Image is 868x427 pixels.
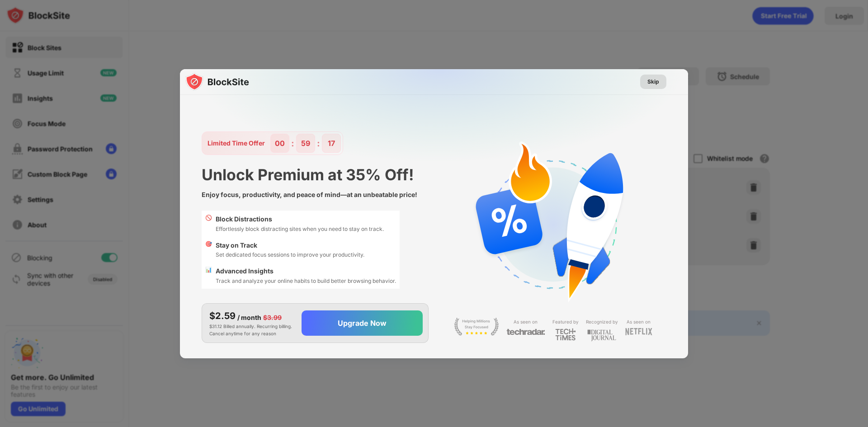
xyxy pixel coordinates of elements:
div: Skip [647,77,659,86]
div: / month [237,313,261,323]
div: As seen on [514,318,538,326]
img: light-stay-focus.svg [454,318,499,336]
div: Featured by [552,318,579,326]
div: Upgrade Now [338,319,387,328]
div: Track and analyze your online habits to build better browsing behavior. [216,277,396,285]
img: light-techtimes.svg [555,328,576,341]
div: Recognized by [586,318,618,326]
div: As seen on [627,318,651,326]
img: light-techradar.svg [506,328,545,336]
div: $31.12 Billed annually. Recurring billing. Cancel anytime for any reason [209,309,294,337]
div: 📊 [205,266,212,285]
div: $2.59 [209,309,236,323]
div: 🎯 [205,240,212,259]
img: light-netflix.svg [625,328,652,335]
img: gradient.svg [185,69,693,248]
img: light-digital-journal.svg [587,328,616,343]
div: $3.99 [263,313,282,323]
div: Advanced Insights [216,266,396,276]
div: Set dedicated focus sessions to improve your productivity. [216,250,364,259]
